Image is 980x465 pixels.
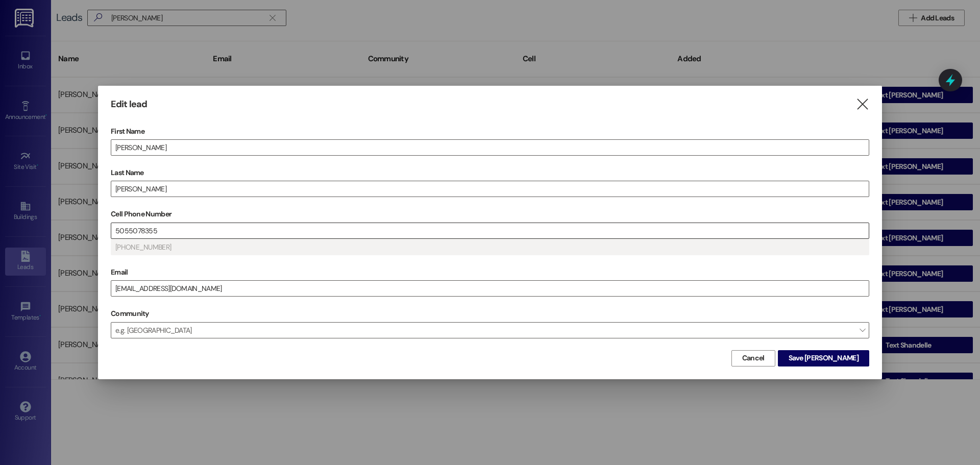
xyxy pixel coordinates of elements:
[742,353,765,363] span: Cancel
[111,264,869,280] label: Email
[111,206,869,222] label: Cell Phone Number
[111,165,869,181] label: Last Name
[778,350,869,366] button: Save [PERSON_NAME]
[111,99,147,110] h3: Edit lead
[111,181,869,197] input: e.g. Smith
[111,322,869,338] span: e.g. [GEOGRAPHIC_DATA]
[111,140,869,155] input: e.g. Alex
[111,281,869,296] input: e.g. alex@gmail.com
[789,353,859,363] span: Save [PERSON_NAME]
[731,350,775,366] button: Cancel
[111,306,149,322] label: Community
[111,124,869,139] label: First Name
[855,99,869,110] i: 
